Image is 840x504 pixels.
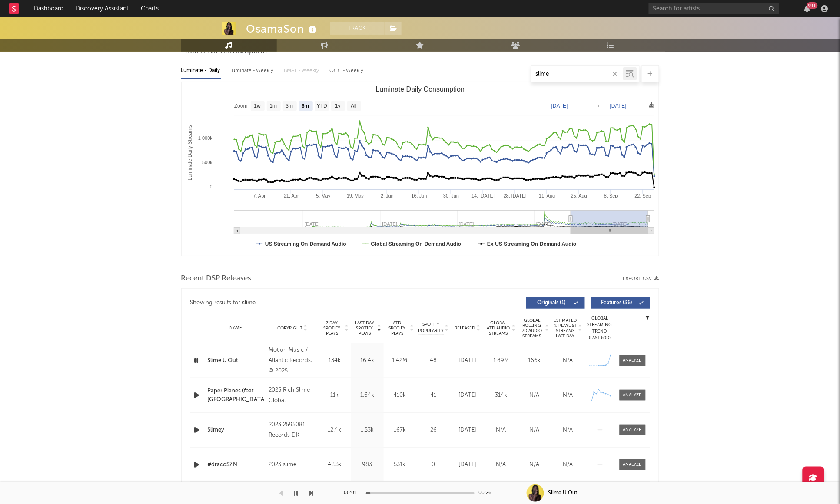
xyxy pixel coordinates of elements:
button: Originals(1) [526,297,585,309]
div: 167k [386,426,414,435]
div: N/A [487,461,516,469]
div: N/A [520,391,549,400]
div: 48 [418,356,449,365]
text: Luminate Daily Consumption [375,86,465,93]
div: 00:26 [479,488,496,498]
text: 500k [202,160,212,165]
div: 2023 2595081 Records DK [269,420,316,441]
span: Spotify Popularity [418,321,444,334]
text: 5. May [316,193,331,198]
div: N/A [554,461,583,469]
div: OsamaSon [246,22,319,36]
text: [DATE] [610,103,627,109]
div: 2023 slime [269,460,316,470]
div: 983 [353,461,382,469]
div: Luminate - Weekly [230,63,276,78]
div: Luminate - Daily [181,63,221,78]
div: 4.53k [321,461,349,469]
text: 1y [335,103,341,109]
span: Total Artist Consumption [181,46,267,57]
text: 1m [269,103,277,109]
text: 14. [DATE] [471,193,495,198]
text: US Streaming On-Demand Audio [265,241,346,247]
div: 0 [418,461,449,469]
span: ATD Spotify Plays [386,320,409,336]
div: 12.4k [321,426,349,435]
div: 00:01 [344,488,362,498]
text: All [351,103,356,109]
button: Export CSV [623,276,659,281]
div: [DATE] [453,461,482,469]
text: 0 [209,184,212,189]
text: → [595,103,601,109]
div: Showing results for [190,297,420,309]
div: 410k [386,391,414,400]
div: N/A [554,391,583,400]
div: #dracoSZN [208,461,265,469]
div: 531k [386,461,414,469]
div: 99 + [807,2,818,9]
div: N/A [554,426,583,435]
button: 99+ [804,5,810,12]
text: 7. Apr [253,193,266,198]
div: Slime U Out [548,489,578,497]
div: 26 [418,426,449,435]
div: [DATE] [453,426,482,435]
span: Global Rolling 7D Audio Streams [520,318,544,339]
div: [DATE] [453,391,482,400]
button: Features(36) [591,297,650,309]
text: 8. Sep [604,193,618,198]
div: slime [242,298,256,308]
div: 314k [487,391,516,400]
div: Global Streaming Trend (Last 60D) [587,315,613,341]
a: Slimey [208,426,265,435]
text: Luminate Daily Streams [187,125,193,180]
text: 1 000k [198,135,212,141]
text: 19. May [346,193,364,198]
svg: Luminate Daily Consumption [182,82,659,256]
div: N/A [520,461,549,469]
div: N/A [487,426,516,435]
text: 28. [DATE] [503,193,526,198]
button: Track [330,22,385,35]
div: Motion Music / Atlantic Records, © 2025 OsamaSon under exclusive license to Motion Music, LLC and... [269,345,316,376]
text: 3m [286,103,293,109]
text: 25. Aug [571,193,587,198]
span: Recent DSP Releases [181,273,252,284]
div: 166k [520,356,549,365]
text: 30. Jun [443,193,459,198]
text: Ex-US Streaming On-Demand Audio [487,241,577,247]
text: Global Streaming On-Demand Audio [371,241,461,247]
input: Search for artists [649,3,779,14]
div: 41 [418,391,449,400]
span: Global ATD Audio Streams [487,320,511,336]
a: Paper Planes (feat. [GEOGRAPHIC_DATA]) [208,387,265,404]
div: N/A [554,356,583,365]
div: 2025 Rich Slime Global [269,385,316,406]
text: [DATE] [551,103,568,109]
span: Released [455,326,475,331]
text: Zoom [234,103,248,109]
text: YTD [316,103,327,109]
div: [DATE] [453,356,482,365]
span: 7 Day Spotify Plays [321,320,344,336]
div: Name [208,325,265,331]
div: 1.64k [353,391,382,400]
span: Originals ( 1 ) [532,300,572,306]
div: OCC - Weekly [330,63,365,78]
text: 11. Aug [539,193,555,198]
span: Copyright [277,326,302,331]
div: 11k [321,391,349,400]
text: 2. Jun [381,193,394,198]
text: 6m [302,103,309,109]
a: Slime U Out [208,356,265,365]
div: 1.53k [353,426,382,435]
text: 16. Jun [411,193,427,198]
text: 22. Sep [634,193,651,198]
span: Estimated % Playlist Streams Last Day [554,318,578,339]
text: 21. Apr [283,193,299,198]
span: Last Day Spotify Plays [353,320,376,336]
